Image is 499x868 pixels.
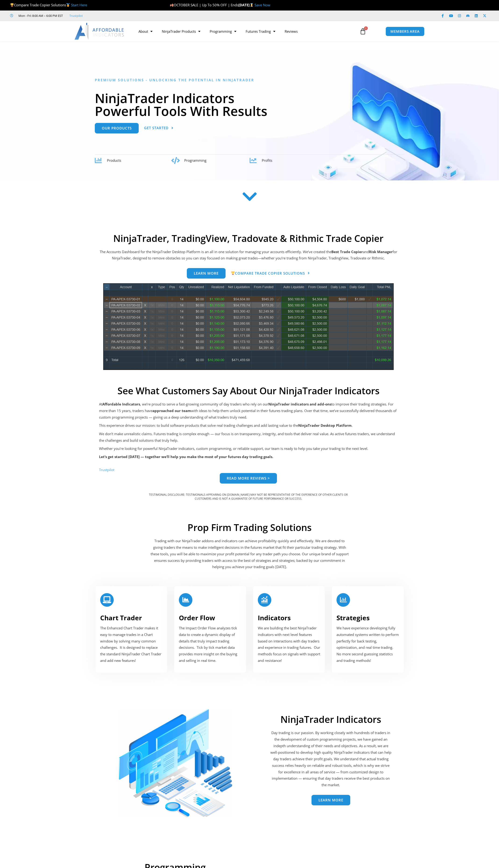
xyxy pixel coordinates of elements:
img: 🏆 [231,271,235,275]
img: 🏆 [10,3,14,7]
h2: NinjaTrader Indicators [270,714,392,725]
a: 🏆Compare Trade Copier Solutions [231,268,310,279]
a: Futures Trading [241,26,280,37]
strong: approached our team [152,408,191,413]
a: Read more reviews > [220,473,277,484]
img: ProductsSection 1 scaled | Affordable Indicators – NinjaTrader [119,709,232,817]
a: Reviews [280,26,302,37]
p: At , we’re proud to serve a fast-growing community of day traders who rely on our to improve thei... [99,401,398,421]
p: Day trading is our passion. By working closely with hundreds of traders in the development of cus... [270,730,392,788]
span: We are building the best NinjaTrader indicators with next level features based on interactions wi... [258,626,320,663]
a: Start Here [71,3,87,7]
a: Learn More [311,795,350,805]
a: Chart Trader [100,613,142,622]
p: We don’t make unrealistic claims. Futures trading is complex enough — our focus is on transparenc... [99,431,398,444]
h1: NinjaTrader Indicators Powerful Tools With Results [95,92,404,117]
span: The Impact Order Flow analyzes tick data to create a dynamic display of details that truly impact... [179,626,237,663]
a: Get Started [144,123,173,133]
img: wideview8 28 2 | Affordable Indicators – NinjaTrader [103,283,394,370]
h2: Prop Firm Trading Solutions [150,522,349,533]
p: This experience drives our mission: to build software products that solve real trading challenges... [99,422,398,429]
a: Order Flow [179,613,215,622]
p: The Enhanced Chart Trader makes it easy to manage trades in a Chart window by solving many common... [100,625,163,664]
span: Our Products [102,126,132,130]
span: Compare Trade Copier Solutions [231,271,305,275]
nav: Menu [134,26,354,37]
img: 🥇 [66,3,70,7]
p: Whether you’re looking for powerful NinjaTrader indicators, custom programming, or reliable suppo... [99,445,398,452]
a: Our Products [95,123,139,133]
b: Best Trade Copier [331,249,363,254]
a: Programming [205,26,241,37]
a: Learn more [187,268,226,279]
img: ⌛ [250,3,253,7]
strong: NinjaTrader indicators and add-ons [268,402,331,406]
p: We have experience developing fully automated systems written to perform perfectly for back testi... [336,625,399,664]
span: Get Started [144,126,169,130]
a: Indicators [258,613,291,622]
span: Products [107,158,121,163]
span: Read more reviews > [227,477,270,480]
strong: [DATE] [238,3,255,7]
a: MEMBERS AREA [386,27,425,36]
a: NinjaTrader Products [157,26,205,37]
a: 0 [353,25,373,38]
span: Learn More [319,798,343,802]
strong: Risk Manager [369,249,393,254]
a: Strategies [336,613,370,622]
strong: Let’s get started [DATE] — together we’ll help you make the most of your futures day trading goals. [99,454,273,459]
strong: Affordable Indicators [102,402,140,406]
h2: NinjaTrader, TradingView, Tradovate & Rithmic Trade Copier [99,233,398,244]
span: MEMBERS AREA [390,30,420,33]
p: Trading with our NinjaTrader addons and indicators can achieve profitability quickly and effectiv... [150,538,349,570]
img: 🍂 [170,3,173,7]
span: Programming [184,158,206,163]
span: Compare Trade Copier Solutions [10,3,87,7]
span: Profits [262,158,272,163]
a: Trustpilot [99,467,114,472]
span: Learn more [194,272,219,275]
a: About [134,26,157,37]
div: TESTIMONIAL DISCLOSURE: TESTIMONIALS APPEARING ON [DOMAIN_NAME] MAY NOT BE REPRESENTATIVE OF THE ... [147,493,349,501]
span: Mon - Fri: 8:00 AM – 6:00 PM EST [17,13,63,18]
a: Save Now [255,3,270,7]
span: OCTOBER SALE | Up To 50% OFF | Ends [170,3,238,7]
span: 0 [364,26,368,30]
img: LogoAI | Affordable Indicators – NinjaTrader [74,23,125,40]
h2: See What Customers Say About Our NinjaTrader Indicators [99,385,398,396]
p: The Accounts Dashboard for the NinjaTrader Desktop Platform is an all in one solution for managin... [99,249,398,262]
h6: Premium Solutions - Unlocking the Potential in NinjaTrader [95,78,404,82]
strong: NinjaTrader Desktop Platform [298,423,352,428]
a: Trustpilot [69,13,83,18]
